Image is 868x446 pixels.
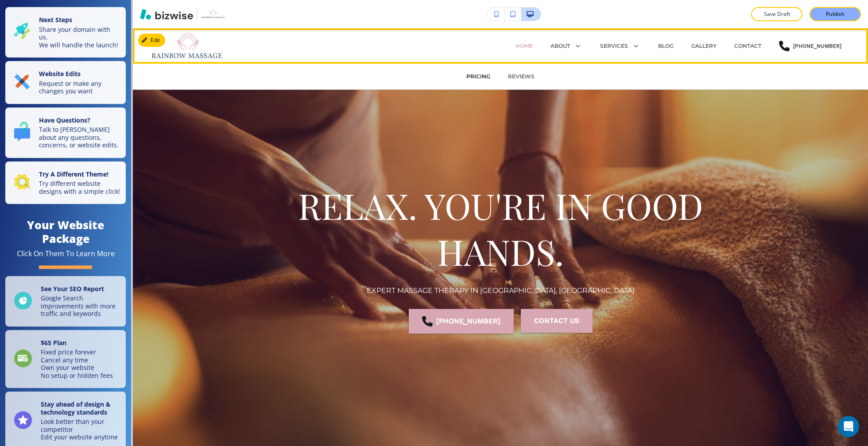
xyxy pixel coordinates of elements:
p: Look better than your competitor Edit your website anytime [41,418,120,441]
p: Fixed price forever Cancel any time Own your website No setup or hidden fees [41,348,113,379]
button: Website EditsRequest or make any changes you want [5,61,126,104]
p: ABOUT [550,42,570,50]
p: Google Search improvements with more traffic and keywords [41,294,120,318]
button: Have Questions?Talk to [PERSON_NAME] about any questions, concerns, or website edits. [5,108,126,158]
img: Bizwise Logo [140,9,193,19]
p: Request or make any changes you want [39,80,120,95]
strong: Have Questions? [39,116,90,124]
p: CONTACT [734,42,761,50]
h1: RELAX. YOU'RE IN GOOD HANDS. [283,182,717,274]
p: Try different website designs with a simple click! [39,180,120,195]
img: Your Logo [201,10,225,19]
strong: $ 65 Plan [41,338,66,347]
p: HOME [515,42,533,50]
img: Rainbow Massage LLC [151,33,239,59]
p: Publish [826,10,845,18]
button: Edit [138,34,165,47]
button: Publish [810,7,861,21]
strong: Website Edits [39,69,81,78]
button: CONTACT US [521,309,593,333]
a: See Your SEO ReportGoogle Search improvements with more traffic and keywords [5,276,126,327]
div: Open Intercom Messenger [838,416,859,437]
button: Try A Different Theme!Try different website designs with a simple click! [5,161,126,204]
strong: See Your SEO Report [41,285,104,293]
p: EXPERT MASSAGE THERAPY IN [GEOGRAPHIC_DATA], [GEOGRAPHIC_DATA] [367,285,635,296]
p: Save Draft [763,10,791,18]
h4: Your Website Package [5,218,126,246]
p: SERVICES [600,42,628,50]
button: Save Draft [751,7,802,21]
p: Share your domain with us. We will handle the launch! [39,26,120,49]
a: $65 PlanFixed price foreverCancel any timeOwn your websiteNo setup or hidden fees [5,330,126,388]
strong: Stay ahead of design & technology standards [41,400,111,416]
p: Talk to [PERSON_NAME] about any questions, concerns, or website edits. [39,126,120,149]
p: GALLERY [691,42,717,50]
button: Next StepsShare your domain with us.We will handle the launch! [5,7,126,58]
a: [PHONE_NUMBER] [779,33,841,59]
p: BLOG [658,42,674,50]
strong: Next Steps [39,15,72,24]
div: Click On Them To Learn More [17,249,115,258]
a: [PHONE_NUMBER] [409,309,514,334]
strong: Try A Different Theme! [39,170,108,178]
